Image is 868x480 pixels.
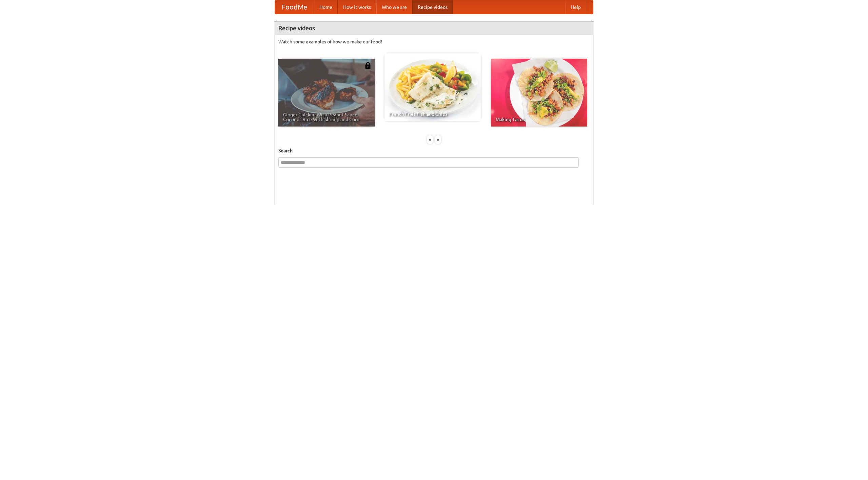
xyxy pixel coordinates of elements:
div: « [427,135,433,144]
a: FoodMe [275,0,314,14]
a: Recipe videos [412,0,453,14]
p: Watch some examples of how we make our food! [278,38,590,45]
h5: Search [278,147,590,154]
img: 483408.png [364,62,371,69]
h4: Recipe videos [275,21,593,35]
a: Help [565,0,586,14]
a: Home [314,0,338,14]
span: French Fries Fish and Chips [389,112,476,116]
div: » [435,135,441,144]
span: Making Tacos [496,117,583,122]
a: Making Tacos [491,59,587,127]
a: How it works [338,0,376,14]
a: Who we are [376,0,412,14]
a: French Fries Fish and Chips [384,53,481,121]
